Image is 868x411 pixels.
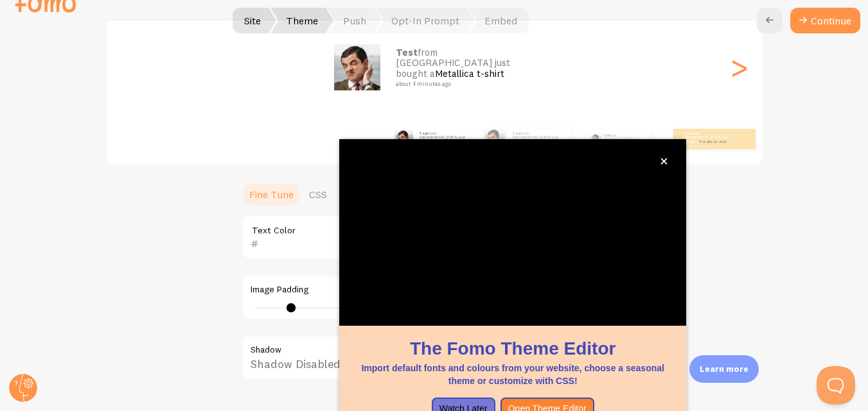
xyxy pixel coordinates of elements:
[334,44,380,90] img: Fomo
[699,139,727,144] a: Metallica t-shirt
[328,8,382,33] span: Push
[513,131,522,136] strong: test
[242,335,627,382] div: Shadow Disabled
[590,134,601,144] img: Fomo
[420,131,429,136] strong: test
[469,8,529,33] span: Embed
[657,155,671,168] button: close,
[396,81,520,87] small: about 4 minutes ago
[684,131,735,147] p: from [GEOGRAPHIC_DATA] just bought a
[355,362,671,387] p: Import default fonts and colours from your website, choose a seasonal theme or customize with CSS!
[484,129,505,149] img: Fomo
[270,8,333,33] span: Theme
[396,46,418,58] strong: test
[301,181,335,207] a: CSS
[394,130,413,148] img: Fomo
[684,131,693,136] strong: test
[242,181,301,207] a: Fine Tune
[355,336,671,361] h1: The Fomo Theme Editor
[603,133,610,137] strong: test
[731,21,747,113] div: Next slide
[396,47,524,87] p: from [GEOGRAPHIC_DATA] just bought a
[817,366,855,405] iframe: Help Scout Beacon - Open
[435,67,504,80] a: Metallica t-shirt
[689,355,759,383] div: Learn more
[251,284,618,296] label: Image Padding
[513,131,567,147] p: from [GEOGRAPHIC_DATA] just bought a
[603,132,646,146] p: from [GEOGRAPHIC_DATA] just bought a
[700,363,748,375] p: Learn more
[420,131,471,147] p: from [GEOGRAPHIC_DATA] just bought a
[229,8,276,33] span: Site
[684,144,734,147] small: about 4 minutes ago
[376,8,475,33] span: Opt-In Prompt
[790,8,860,33] button: Continue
